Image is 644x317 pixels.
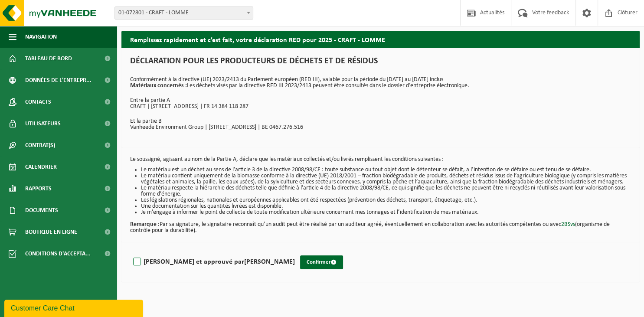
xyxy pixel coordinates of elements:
span: Données de l'entrepr... [25,69,92,91]
strong: Remarque : [130,221,160,228]
strong: Matériaux concernés : [130,82,187,89]
li: Une documentation sur les quantités livrées est disponible. [141,203,631,209]
span: Conditions d'accepta... [25,243,91,265]
span: Navigation [25,26,57,48]
a: 2BSvs [561,221,575,228]
p: CRAFT | [STREET_ADDRESS] | FR 14 384 118 287 [130,104,631,110]
p: Entre la partie A [130,98,631,104]
span: Contrat(s) [25,134,55,156]
li: Le matériau contient uniquement de la biomasse conforme à la directive (UE) 2018/2001 – fraction ... [141,173,631,185]
p: Vanheede Environment Group | [STREET_ADDRESS] | BE 0467.276.516 [130,124,631,131]
span: Rapports [25,178,52,199]
span: Documents [25,199,58,221]
span: Calendrier [25,156,57,178]
li: Je m’engage à informer le point de collecte de toute modification ultérieure concernant mes tonna... [141,209,631,216]
p: Par sa signature, le signataire reconnaît qu’un audit peut être réalisé par un auditeur agréé, év... [130,216,631,234]
span: Contacts [25,91,51,113]
h1: DÉCLARATION POUR LES PRODUCTEURS DE DÉCHETS ET DE RÉSIDUS [130,57,631,70]
li: Les législations régionales, nationales et européennes applicables ont été respectées (prévention... [141,197,631,203]
p: Conformément à la directive (UE) 2023/2413 du Parlement européen (RED III), valable pour la pério... [130,77,631,89]
p: Le soussigné, agissant au nom de la Partie A, déclare que les matériaux collectés et/ou livrés re... [130,157,631,163]
strong: [PERSON_NAME] [244,258,295,265]
span: Utilisateurs [25,113,61,134]
span: Boutique en ligne [25,221,77,243]
span: 01-072801 - CRAFT - LOMME [114,7,253,20]
label: [PERSON_NAME] et approuvé par [131,255,295,268]
span: Tableau de bord [25,48,72,69]
p: Et la partie B [130,118,631,124]
h2: Remplissez rapidement et c’est fait, votre déclaration RED pour 2025 - CRAFT - LOMME [121,31,640,48]
iframe: chat widget [4,298,145,317]
li: Le matériau est un déchet au sens de l’article 3 de la directive 2008/98/CE : toute substance ou ... [141,167,631,173]
span: 01-072801 - CRAFT - LOMME [115,7,253,19]
li: Le matériau respecte la hiérarchie des déchets telle que définie à l’article 4 de la directive 20... [141,185,631,197]
button: Confirmer [300,255,343,269]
